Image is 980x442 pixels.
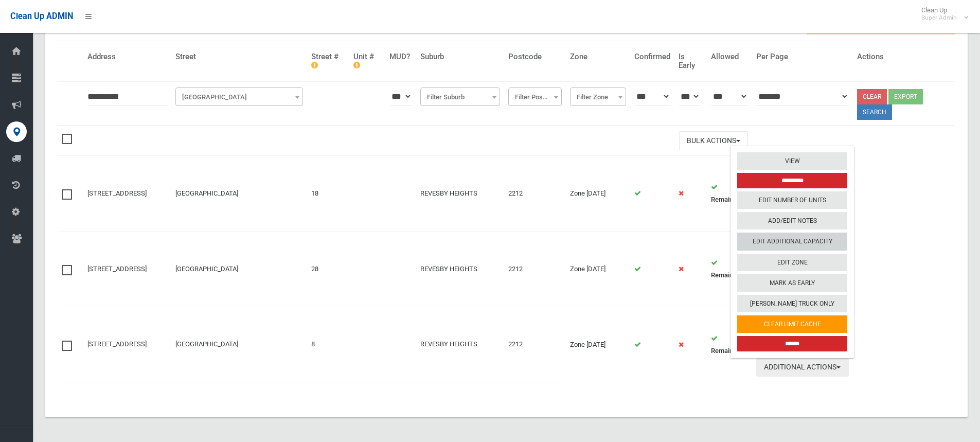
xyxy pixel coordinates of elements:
button: Export [888,89,923,104]
span: Clean Up [916,6,967,22]
h4: Address [87,52,167,61]
a: Clear [857,89,887,104]
strong: Remaining: [711,347,743,355]
td: 1 [707,156,752,232]
a: Clear Limit Cache [737,315,847,333]
td: REVESBY HEIGHTS [416,232,504,307]
h4: Allowed [711,52,748,61]
h4: MUD? [389,52,412,61]
h4: Suburb [420,52,500,61]
td: 18 [307,156,349,232]
td: 2212 [504,232,566,307]
a: Edit Number of Units [737,191,847,209]
strong: Remaining: [711,271,743,279]
a: [PERSON_NAME] Truck Only [737,294,847,312]
td: REVESBY HEIGHTS [416,156,504,232]
span: Filter Street [178,90,300,104]
td: 2212 [504,156,566,232]
td: Zone [DATE] [566,156,630,232]
h4: Unit # [353,52,381,69]
h4: Street [175,52,303,61]
a: [STREET_ADDRESS] [87,189,147,197]
button: Additional Actions [756,358,849,377]
td: 2 [707,307,752,382]
span: Filter Suburb [423,90,497,104]
a: View [737,152,847,170]
a: Edit Additional Capacity [737,233,847,250]
td: 2 [707,232,752,307]
h4: Is Early [679,52,703,69]
span: Filter Street [175,87,303,106]
h4: Actions [857,52,951,61]
td: Zone [DATE] [566,307,630,382]
span: Filter Postcode [511,90,559,104]
td: [GEOGRAPHIC_DATA] [171,307,307,382]
small: Super Admin [921,14,957,22]
h4: Per Page [756,52,849,61]
span: Filter Suburb [420,87,500,106]
button: Bulk Actions [679,131,748,150]
a: [STREET_ADDRESS] [87,265,147,273]
span: Clean Up ADMIN [10,11,73,21]
h4: Confirmed [634,52,670,61]
td: 28 [307,232,349,307]
a: Add/Edit Notes [737,212,847,229]
span: Filter Zone [573,90,623,104]
button: Search [857,104,892,120]
strong: Remaining: [711,196,743,203]
span: Filter Postcode [508,87,562,106]
td: [GEOGRAPHIC_DATA] [171,232,307,307]
a: [STREET_ADDRESS] [87,340,147,348]
td: 2212 [504,307,566,382]
h4: Postcode [508,52,562,61]
a: Mark As Early [737,274,847,291]
h4: Zone [570,52,626,61]
span: Filter Zone [570,87,626,106]
a: Edit Zone [737,253,847,271]
td: 8 [307,307,349,382]
td: Zone [DATE] [566,232,630,307]
h4: Street # [311,52,345,69]
td: REVESBY HEIGHTS [416,307,504,382]
td: [GEOGRAPHIC_DATA] [171,156,307,232]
